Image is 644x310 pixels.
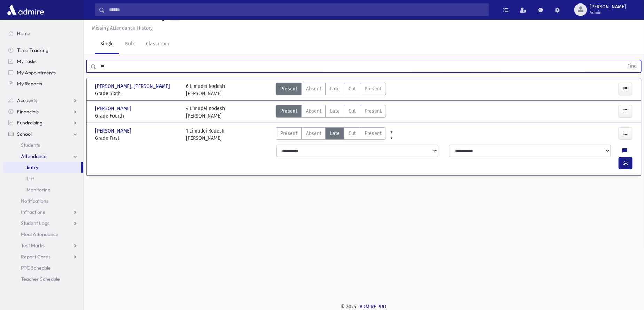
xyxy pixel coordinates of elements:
span: [PERSON_NAME], [PERSON_NAME] [95,83,171,90]
a: My Appointments [3,67,83,78]
span: Monitoring [26,187,50,193]
span: Absent [306,130,321,137]
a: Report Cards [3,251,83,262]
div: AttTypes [276,83,386,97]
span: Infractions [21,209,45,215]
div: 6 Limudei Kodesh [PERSON_NAME] [186,83,225,97]
span: My Appointments [17,69,56,76]
a: PTC Schedule [3,262,83,273]
a: Time Tracking [3,45,83,56]
a: Entry [3,162,81,173]
span: PTC Schedule [21,265,51,271]
span: Fundraising [17,120,42,126]
span: Home [17,30,30,37]
input: Search [105,3,489,16]
span: Present [364,130,382,137]
a: Single [95,35,119,54]
a: Student Logs [3,218,83,229]
span: Present [364,107,382,115]
span: Present [280,107,297,115]
a: Classroom [140,35,175,54]
a: Attendance [3,151,83,162]
span: Admin [590,10,626,15]
span: Meal Attendance [21,231,58,237]
a: School [3,128,83,139]
span: [PERSON_NAME] [95,127,133,135]
span: Late [330,130,340,137]
span: Absent [306,85,321,92]
span: Accounts [17,97,37,104]
a: Monitoring [3,184,83,195]
u: Missing Attendance History [92,25,153,31]
span: Time Tracking [17,47,48,53]
a: My Reports [3,78,83,89]
span: Report Cards [21,254,50,260]
span: Grade Fourth [95,112,179,120]
a: Infractions [3,206,83,218]
span: Teacher Schedule [21,276,60,282]
span: My Reports [17,81,42,87]
a: Bulk [119,35,140,54]
a: Fundraising [3,117,83,128]
a: Teacher Schedule [3,273,83,285]
span: Grade Sixth [95,90,179,97]
span: Financials [17,108,39,115]
span: Student Logs [21,220,49,226]
span: Entry [26,164,38,171]
span: Cut [348,130,356,137]
a: Test Marks [3,240,83,251]
span: Present [364,85,382,92]
button: Find [623,60,641,72]
a: Notifications [3,195,83,206]
span: [PERSON_NAME] [95,105,133,112]
span: Notifications [21,198,48,204]
a: My Tasks [3,56,83,67]
span: Cut [348,85,356,92]
a: Financials [3,106,83,117]
span: Late [330,85,340,92]
a: List [3,173,83,184]
a: Students [3,139,83,151]
a: Meal Attendance [3,229,83,240]
a: Missing Attendance History [89,25,153,31]
span: Absent [306,107,321,115]
span: Present [280,85,297,92]
div: 4 Limudei Kodesh [PERSON_NAME] [186,105,225,120]
div: 1 Limudei Kodesh [PERSON_NAME] [186,127,225,142]
div: AttTypes [276,105,386,120]
span: Cut [348,107,356,115]
div: AttTypes [276,127,386,142]
span: My Tasks [17,58,37,65]
a: Home [3,28,83,39]
span: Students [21,142,40,148]
span: Grade First [95,135,179,142]
span: List [26,175,34,182]
span: School [17,131,32,137]
span: [PERSON_NAME] [590,4,626,10]
a: Accounts [3,95,83,106]
img: AdmirePro [6,3,46,17]
span: Late [330,107,340,115]
span: Test Marks [21,242,45,249]
span: Present [280,130,297,137]
span: Attendance [21,153,47,159]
